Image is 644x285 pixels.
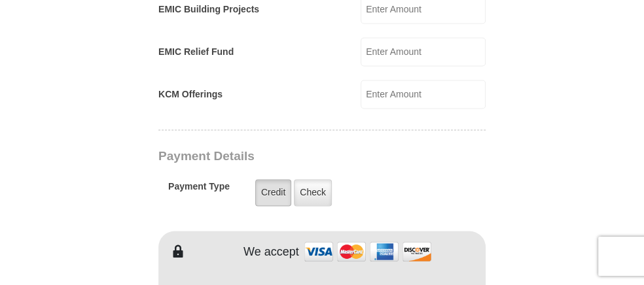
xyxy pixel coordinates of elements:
h4: We accept [243,244,299,259]
input: Enter Amount [361,37,486,66]
label: Credit [255,179,291,206]
label: Check [294,179,332,206]
input: Enter Amount [361,80,486,109]
label: EMIC Relief Fund [158,45,234,59]
h5: Payment Type [168,181,230,199]
label: KCM Offerings [158,88,223,101]
label: EMIC Building Projects [158,3,259,16]
h3: Payment Details [158,149,492,164]
img: credit cards accepted [302,237,433,265]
